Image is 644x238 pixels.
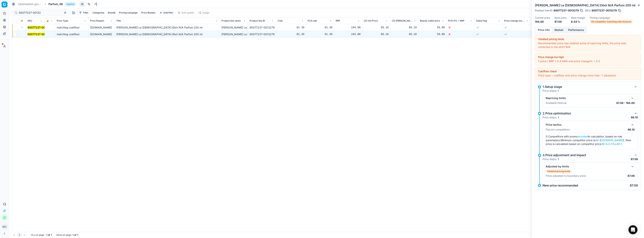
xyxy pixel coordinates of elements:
[176,10,196,15] button: Bulk update
[554,9,579,12] span: 80077237-0013279
[77,234,78,237] strong: 1
[278,26,304,29] div: 81.39
[28,26,49,29] mark: 80077237-00132
[308,19,317,22] span: PCII cost
[51,234,52,237] strong: 1
[616,142,621,145] em: 66.1
[631,157,638,161] p: 87.09
[628,128,635,131] p: 66.10
[336,19,340,22] span: RRP
[616,101,635,105] p: 87.09 - 194.00
[46,19,49,22] span: 🔒
[74,234,76,237] strong: of
[578,135,588,138] em: included
[28,32,53,36] button: 80077237-0013279
[535,27,552,33] button: Price info
[12,233,27,237] nav: pagination
[22,233,27,237] button: Go to next page
[595,139,600,142] em: 66.1
[392,19,413,22] span: CD [PERSON_NAME]
[28,26,53,29] span: 79
[364,19,378,22] span: CD min Price
[535,20,550,24] dd: 194.00
[308,32,332,36] div: 81.39
[336,32,361,36] div: 194.00
[547,170,570,173] p: Violated pricing limits
[65,2,76,6] span: Applied
[535,16,550,19] dt: Current price
[57,32,87,36] div: matching costfloor
[278,32,304,36] div: 81.39
[118,10,139,15] button: Pricing campaign
[590,16,633,19] dt: Pricing campaign
[250,19,265,22] span: Product line ID
[558,116,559,119] strong: 1
[538,74,638,77] div: Price type = costfloor and price change more than -1 (absolute)
[543,84,632,89] div: 1.Setup stage
[221,19,241,22] span: Product line name
[336,26,361,29] div: 194.00
[91,10,106,15] button: Categories
[630,184,638,187] p: 87.09
[420,26,445,29] div: 59.80
[392,26,417,29] div: 66.10
[20,25,24,30] button: Expand
[592,9,617,12] span: 80077237-0013279
[552,27,566,33] button: Market
[558,157,559,161] strong: 1
[543,153,632,157] div: 3.Price adjustment and impact
[72,234,73,237] strong: 1
[538,69,638,73] div: Costfloor check
[56,234,72,237] span: SKUs on page :
[17,233,22,237] button: 1
[90,32,113,36] div: [DOMAIN_NAME]
[546,165,629,168] div: Adjusted by limits
[546,96,629,100] div: Repricing limits
[571,16,585,19] dt: New margin
[250,32,274,36] div: 80077237-0013279
[546,174,586,178] p: Price adjusted to boundary price
[543,111,632,116] div: 2.Price optimization
[31,234,44,237] span: PLs on page
[48,2,63,6] span: Parfum, DE
[221,26,246,29] div: [PERSON_NAME] Le [DEMOGRAPHIC_DATA] Elixir N/A Parfum 200 ml
[221,32,246,36] div: [PERSON_NAME] Le [DEMOGRAPHIC_DATA] Elixir N/A Parfum 200 ml
[555,20,566,24] dd: 87.09
[546,135,622,142] span: 0 Competitors with promo in calculation, based on rule parameters.
[585,9,591,12] span: SKU :
[1,224,7,230] button: MC
[628,225,637,234] div: Open Intercom Messenger
[278,19,282,22] span: Cost
[420,32,445,36] div: 59.80
[628,174,635,178] p: 87.09
[590,20,633,24] span: All competitor matching with Amazon
[538,37,638,41] div: Violated pricing limits
[46,234,47,237] strong: 1
[543,89,559,93] p: Price steps:
[48,2,76,6] span: Parfum, DEApplied
[601,142,606,145] em: 66.1
[48,234,50,237] strong: of
[20,19,24,23] button: Expand all
[392,32,417,36] div: 66.10
[546,101,566,105] p: Available interval
[364,26,389,29] div: 66.10
[566,27,586,33] button: Performance
[116,19,121,22] span: Title
[535,9,553,12] span: Product line ID :
[543,184,578,187] p: New price recommended
[57,26,87,29] div: matching costfloor
[12,233,16,237] button: Go to previous page
[28,32,53,36] span: 79
[546,123,629,127] div: Price tactics
[18,2,76,6] nav: breadcrumb
[601,139,623,142] em: [DOMAIN_NAME]
[31,234,52,237] div: :
[19,11,60,15] input: Search by SKU or title
[90,19,104,22] span: Price Reason
[57,19,68,22] span: Price Type
[538,59,638,63] div: 1-price / RRP > 0.4 AND and price change% > 0.3
[116,33,202,36] span: [PERSON_NAME] Le [DEMOGRAPHIC_DATA] Elixir N/A Parfum 200 ml
[546,128,570,131] p: Flaconi competitors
